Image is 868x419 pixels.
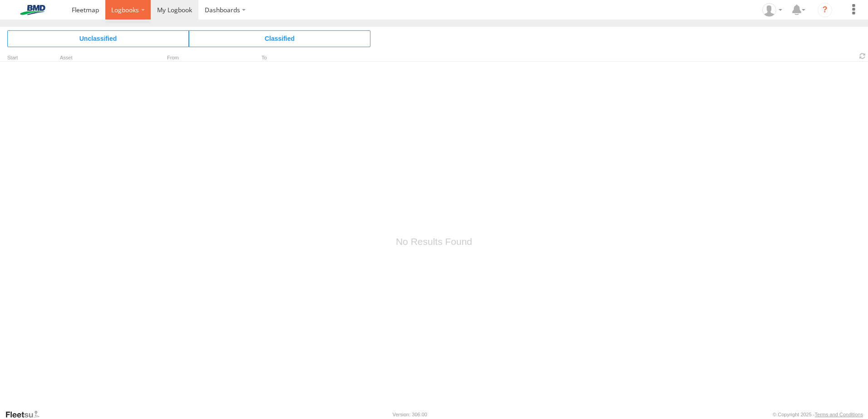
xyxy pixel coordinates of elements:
[9,5,56,15] img: bmd-logo.svg
[249,56,340,60] div: To
[5,410,47,419] a: Visit our Website
[154,56,245,60] div: From
[818,3,832,17] i: ?
[815,412,863,417] a: Terms and Conditions
[7,30,189,47] span: Click to view Unclassified Trips
[759,3,785,17] div: Gerard Keynes
[7,56,35,60] div: Click to Sort
[857,52,868,60] span: Refresh
[60,56,151,60] div: Asset
[189,30,370,47] span: Click to view Classified Trips
[393,412,427,417] div: Version: 306.00
[773,412,863,417] div: © Copyright 2025 -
